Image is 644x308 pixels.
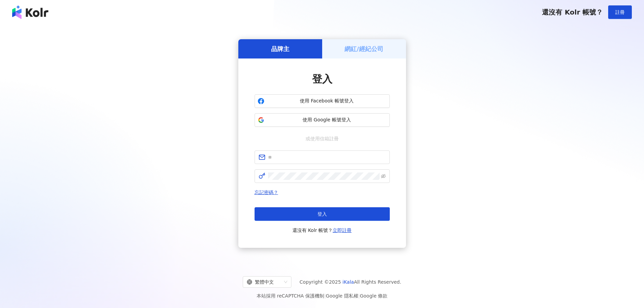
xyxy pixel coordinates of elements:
[312,73,332,85] span: 登入
[333,228,352,233] a: 立即註冊
[292,226,352,234] span: 還沒有 Kolr 帳號？
[324,293,326,299] span: |
[615,9,625,15] span: 註冊
[358,293,360,299] span: |
[300,278,401,286] span: Copyright © 2025 All Rights Reserved.
[344,45,383,53] h5: 網紅/經紀公司
[326,293,358,299] a: Google 隱私權
[342,279,354,285] a: iKala
[271,45,289,53] h5: 品牌主
[608,5,632,19] button: 註冊
[317,211,327,217] span: 登入
[267,117,387,123] span: 使用 Google 帳號登入
[12,5,48,19] img: logo
[267,98,387,104] span: 使用 Facebook 帳號登入
[255,207,390,221] button: 登入
[381,174,386,179] span: eye-invisible
[542,8,603,16] span: 還沒有 Kolr 帳號？
[255,94,390,108] button: 使用 Facebook 帳號登入
[360,293,387,299] a: Google 條款
[255,190,278,195] a: 忘記密碼？
[301,135,343,142] span: 或使用信箱註冊
[257,292,387,300] span: 本站採用 reCAPTCHA 保護機制
[255,113,390,127] button: 使用 Google 帳號登入
[247,277,281,287] div: 繁體中文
